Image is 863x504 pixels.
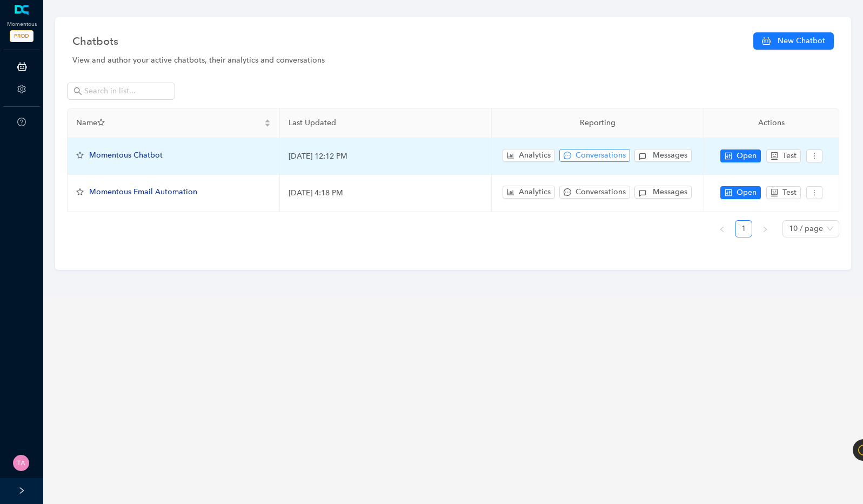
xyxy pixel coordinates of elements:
[519,149,551,161] span: Analytics
[725,152,732,160] span: control
[72,55,834,66] div: View and author your active chatbots, their analytics and conversations
[737,187,757,199] span: Open
[564,152,571,159] span: message
[782,187,797,199] span: Test
[559,186,630,199] button: messageConversations
[771,152,778,160] span: robot
[757,220,774,237] button: right
[811,152,818,160] span: more
[713,220,731,237] button: left
[76,152,84,159] span: star
[84,85,160,97] input: Search in list...
[719,226,725,233] span: left
[789,221,833,237] span: 10 / page
[280,108,492,138] th: Last Updated
[653,186,687,198] span: Messages
[559,149,630,162] button: messageConversations
[782,150,797,162] span: Test
[564,188,571,196] span: message
[89,187,197,196] span: Momentous Email Automation
[653,149,687,161] span: Messages
[280,175,492,212] td: [DATE] 4:18 PM
[503,149,555,162] button: bar-chartAnalytics
[720,149,761,162] button: controlOpen
[737,150,757,162] span: Open
[503,186,555,199] button: bar-chartAnalytics
[811,189,818,196] span: more
[735,221,752,237] a: 1
[766,149,801,162] button: robotTest
[757,220,774,237] li: Next Page
[806,149,822,162] button: more
[10,30,34,42] span: PROD
[634,149,692,162] button: Messages
[576,149,626,161] span: Conversations
[507,188,514,196] span: bar-chart
[13,455,29,471] img: 44db39993f20fb5923c1e76f9240318d
[762,226,768,233] span: right
[766,186,801,199] button: robotTest
[280,138,492,175] td: [DATE] 12:12 PM
[97,119,105,126] span: star
[806,186,822,199] button: more
[576,186,626,198] span: Conversations
[17,118,26,126] span: question-circle
[725,189,732,196] span: control
[704,108,839,138] th: Actions
[73,87,82,96] span: search
[507,152,514,159] span: bar-chart
[76,117,262,129] span: Name
[89,151,163,160] span: Momentous Chatbot
[72,32,118,50] span: Chatbots
[720,186,761,199] button: controlOpen
[76,188,84,196] span: star
[713,220,731,237] li: Previous Page
[519,186,551,198] span: Analytics
[782,220,839,237] div: Page Size
[492,108,704,138] th: Reporting
[753,32,834,50] button: New Chatbot
[735,220,752,237] li: 1
[778,35,825,47] span: New Chatbot
[17,85,26,93] span: setting
[771,189,778,196] span: robot
[634,186,692,199] button: Messages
